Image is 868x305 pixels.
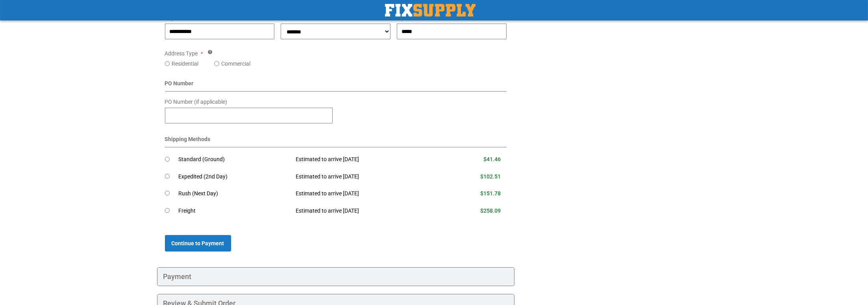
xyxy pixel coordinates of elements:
[221,60,250,68] label: Commercial
[179,168,290,185] td: Expedited (2nd Day)
[290,168,442,185] td: Estimated to arrive [DATE]
[480,208,501,214] span: $258.09
[165,135,507,147] div: Shipping Methods
[179,185,290,202] td: Rush (Next Day)
[179,202,290,219] td: Freight
[165,235,231,252] button: Continue to Payment
[157,267,515,286] div: Payment
[165,99,228,105] span: PO Number (if applicable)
[480,190,501,197] span: $151.78
[385,4,476,17] img: Fix Industrial Supply
[290,185,442,202] td: Estimated to arrive [DATE]
[290,202,442,219] td: Estimated to arrive [DATE]
[179,151,290,168] td: Standard (Ground)
[483,156,501,162] span: $41.46
[480,173,501,180] span: $102.51
[172,60,198,68] label: Residential
[172,240,224,246] span: Continue to Payment
[165,79,507,92] div: PO Number
[385,4,476,17] a: store logo
[165,50,198,57] span: Address Type
[290,151,442,168] td: Estimated to arrive [DATE]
